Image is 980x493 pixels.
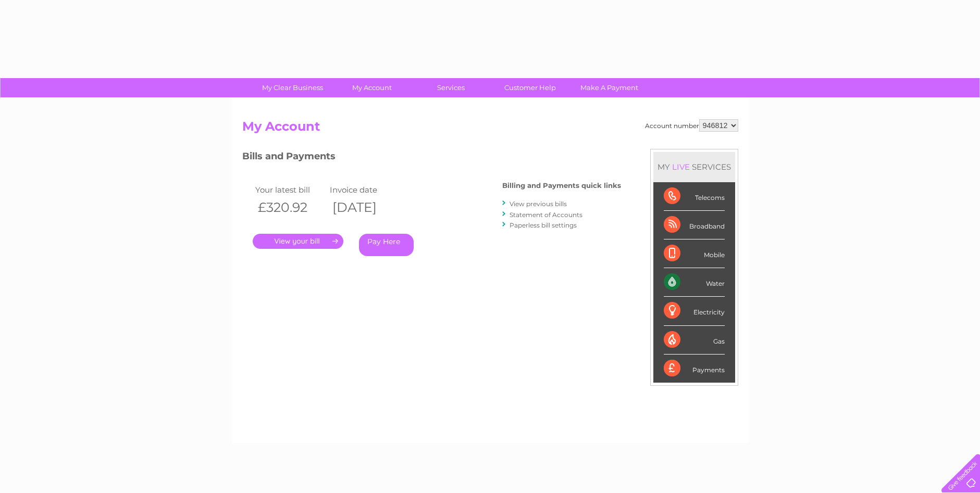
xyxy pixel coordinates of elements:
[653,152,735,182] div: MY SERVICES
[253,183,328,197] td: Your latest bill
[664,268,725,297] div: Water
[327,197,402,218] th: [DATE]
[670,162,692,172] div: LIVE
[253,197,328,218] th: £320.92
[510,211,582,219] a: Statement of Accounts
[242,119,738,139] h2: My Account
[329,78,415,97] a: My Account
[664,326,725,355] div: Gas
[502,182,621,189] h4: Billing and Payments quick links
[359,234,414,256] a: Pay Here
[664,182,725,211] div: Telecoms
[408,78,494,97] a: Services
[510,200,567,208] a: View previous bills
[510,221,577,229] a: Paperless bill settings
[253,234,343,249] a: .
[664,355,725,383] div: Payments
[327,183,402,197] td: Invoice date
[645,119,738,132] div: Account number
[664,297,725,325] div: Electricity
[487,78,573,97] a: Customer Help
[250,78,336,97] a: My Clear Business
[242,149,621,167] h3: Bills and Payments
[664,239,725,268] div: Mobile
[566,78,652,97] a: Make A Payment
[664,211,725,239] div: Broadband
